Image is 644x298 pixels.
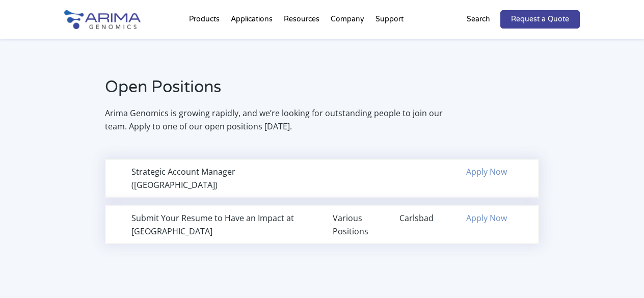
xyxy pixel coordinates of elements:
[105,106,443,133] p: Arima Genomics is growing rapidly, and we’re looking for outstanding people to join our team. App...
[466,212,507,224] a: Apply Now
[333,211,379,238] div: Various Positions
[467,13,490,26] p: Search
[131,211,311,238] div: Submit Your Resume to Have an Impact at [GEOGRAPHIC_DATA]
[399,211,445,225] div: Carlsbad
[500,10,580,29] a: Request a Quote
[131,165,311,192] div: Strategic Account Manager ([GEOGRAPHIC_DATA])
[64,10,141,29] img: Arima-Genomics-logo
[466,166,507,177] a: Apply Now
[105,76,443,106] h2: Open Positions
